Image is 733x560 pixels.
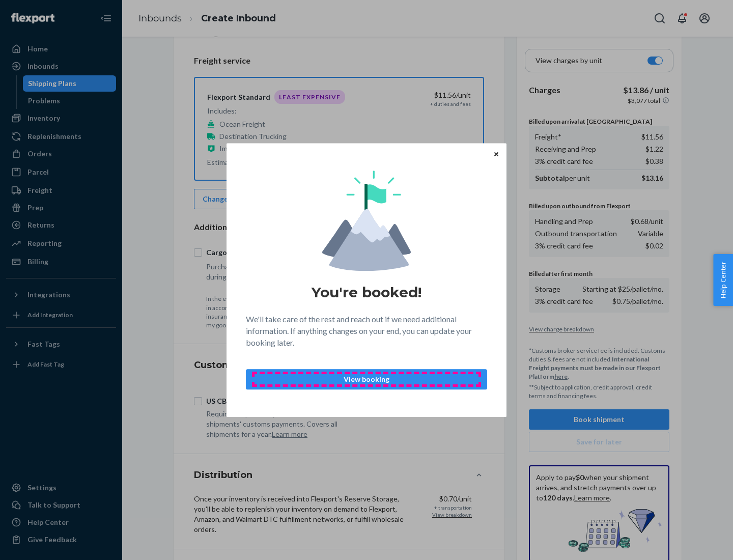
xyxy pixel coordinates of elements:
p: View booking [255,374,478,384]
p: We'll take care of the rest and reach out if we need additional information. If anything changes ... [246,314,487,349]
h1: You're booked! [312,283,421,301]
img: svg+xml,%3Csvg%20viewBox%3D%220%200%20174%20197%22%20fill%3D%22none%22%20xmlns%3D%22http%3A%2F%2F... [322,171,411,271]
button: View booking [246,369,487,389]
button: Close [491,148,501,159]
